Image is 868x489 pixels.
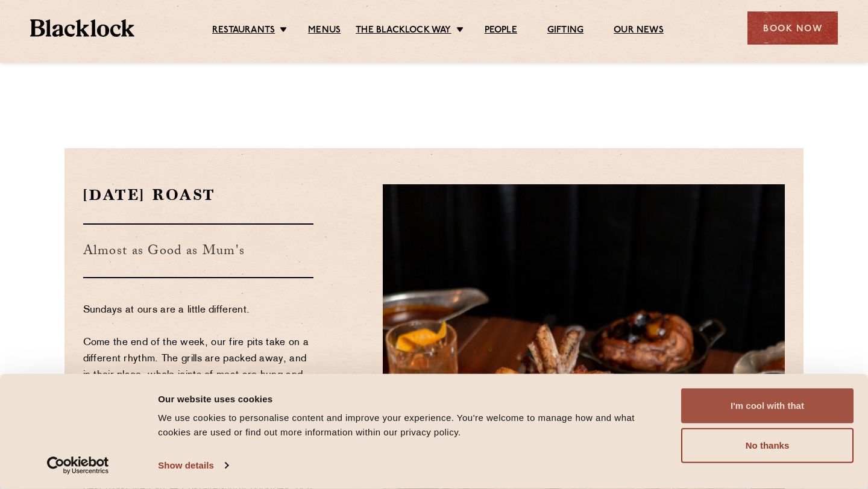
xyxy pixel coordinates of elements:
[83,223,314,278] h3: Almost as Good as Mum's
[681,428,854,463] button: No thanks
[212,25,275,38] a: Restaurants
[158,411,667,440] div: We use cookies to personalise content and improve your experience. You're welcome to manage how a...
[547,25,583,38] a: Gifting
[747,11,838,45] div: Book Now
[158,391,667,406] div: Our website uses cookies
[158,456,228,475] a: Show details
[30,19,134,37] img: BL_Textured_Logo-footer-cropped.svg
[681,388,854,423] button: I'm cool with that
[614,25,664,38] a: Our News
[485,25,517,38] a: People
[356,25,451,38] a: The Blacklock Way
[308,25,341,38] a: Menus
[25,456,131,475] a: Usercentrics Cookiebot - opens in a new window
[83,184,314,205] h2: [DATE] Roast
